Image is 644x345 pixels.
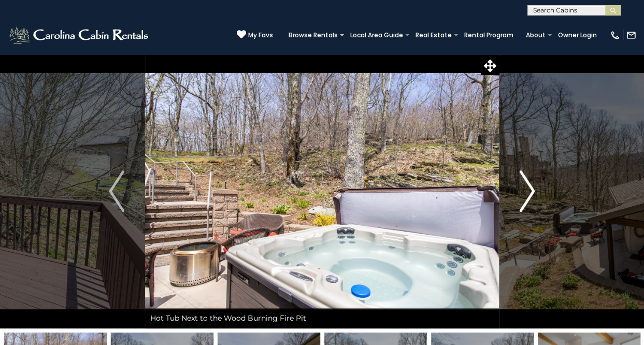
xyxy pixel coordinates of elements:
[553,28,602,42] a: Owner Login
[248,31,273,40] span: My Favs
[410,28,457,42] a: Real Estate
[610,30,620,40] img: phone-regular-white.png
[520,170,535,212] img: arrow
[8,25,151,46] img: White-1-2.png
[459,28,519,42] a: Rental Program
[89,54,145,328] button: Previous
[109,170,124,212] img: arrow
[499,54,555,328] button: Next
[521,28,551,42] a: About
[145,308,499,328] div: Hot Tub Next to the Wood Burning Fire Pit
[283,28,343,42] a: Browse Rentals
[626,30,636,40] img: mail-regular-white.png
[237,30,273,40] a: My Favs
[345,28,408,42] a: Local Area Guide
